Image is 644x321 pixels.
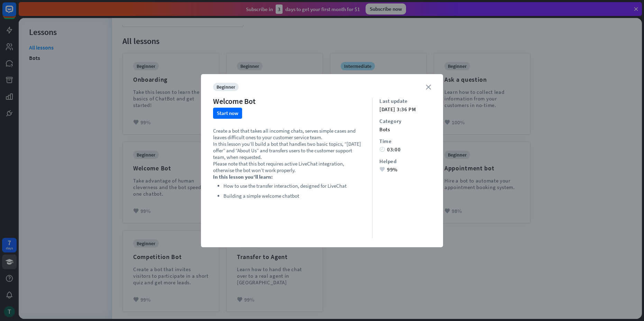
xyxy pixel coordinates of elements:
[213,96,256,106] div: Welcome Bot
[379,118,431,124] div: Category
[379,138,431,144] div: Time
[213,173,273,180] strong: In this lesson you’ll learn:
[379,146,431,153] div: 03:00
[379,158,431,164] div: Helped
[426,84,431,90] i: close
[223,182,365,190] li: How to use the transfer interaction, designed for LiveChat
[223,192,365,200] li: Building a simple welcome chatbot
[379,166,431,173] div: 99%
[379,147,385,152] i: time
[213,141,365,160] p: In this lesson you’ll build a bot that handles two basic topics, “[DATE] offer” and “About Us” an...
[213,108,242,119] button: Start now
[379,167,385,172] i: heart
[213,127,365,141] p: Create a bot that takes all incoming chats, serves simple cases and leaves difficult ones to your...
[379,98,431,104] div: Last update
[6,3,26,24] button: Open LiveChat chat widget
[213,160,365,173] p: Please note that this bot requires active LiveChat integration, otherwise the bot won’t work prop...
[379,126,431,133] div: bots
[379,106,431,113] div: [DATE] 3:36 PM
[213,83,239,91] div: beginner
